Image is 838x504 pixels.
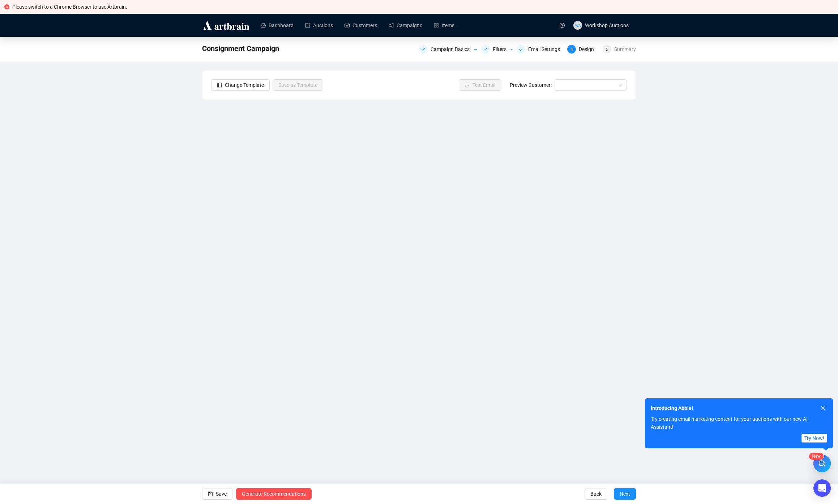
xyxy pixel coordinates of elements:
[4,4,9,9] span: close-circle
[517,45,563,54] div: Email Settings
[519,47,523,51] span: check
[575,22,580,28] span: WA
[585,488,607,500] button: Back
[202,43,279,54] span: Consignment Campaign
[614,488,636,500] button: Next
[821,406,826,411] span: close
[208,491,213,496] span: save
[202,20,251,31] img: logo
[510,82,552,88] span: Preview Customer:
[419,45,477,54] div: Campaign Basics
[225,81,264,89] span: Change Template
[606,47,608,52] span: 5
[273,79,323,91] button: Save as Template
[345,16,377,35] a: Customers
[819,460,825,467] span: comment
[620,484,630,504] span: Next
[12,3,834,11] div: Please switch to a Chrome Browser to use Artbrain.
[431,45,474,54] div: Campaign Basics
[560,23,565,28] span: question-circle
[570,47,573,52] span: 4
[459,79,501,91] button: Test Email
[555,14,569,37] a: question-circle
[305,16,333,35] a: Auctions
[809,453,824,460] sup: New
[651,404,819,412] div: Introducing Abbie!
[202,488,232,500] button: Save
[236,488,312,500] button: Generate Recommendations
[242,484,306,504] span: Generate Recommendations
[813,479,831,497] div: Open Intercom Messenger
[804,434,824,442] span: Try Now!
[483,47,488,51] span: check
[481,45,512,54] div: Filters
[211,79,270,91] button: Change Template
[389,16,422,35] a: Campaigns
[819,404,827,412] button: close
[614,45,636,54] div: Summary
[567,45,598,54] div: 4Design
[813,455,831,472] button: New
[216,484,227,504] span: Save
[585,22,629,28] span: Workshop Auctions
[645,415,833,431] div: Try creating email marketing content for your auctions with our new AI Assistant!
[493,45,511,54] div: Filters
[434,16,454,35] a: Items
[421,47,426,51] span: check
[603,45,636,54] div: 5Summary
[590,484,602,504] span: Back
[261,16,294,35] a: Dashboard
[801,434,827,442] button: Try Now!
[579,45,598,54] div: Design
[528,45,564,54] div: Email Settings
[217,82,222,88] span: layout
